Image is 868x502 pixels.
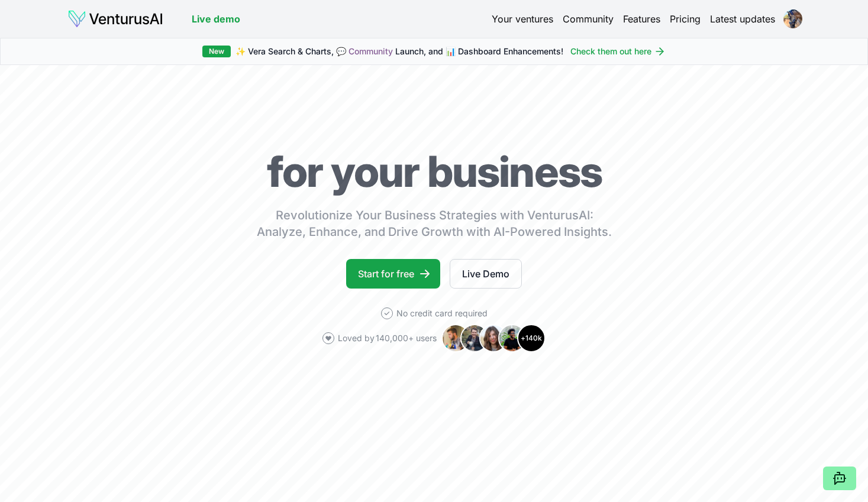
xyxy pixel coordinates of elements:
[460,324,489,352] img: Avatar 2
[492,12,553,26] a: Your ventures
[441,324,470,352] img: Avatar 1
[192,12,240,26] a: Live demo
[783,9,802,28] img: ALV-UjXjjjZPyoV31O8azprqim8616QDmvvNA-UZPVj_uuxK5tPPMDGlbXKub6FCbTUogrnqjNQ6WLsGFizz4sihez26GkEaV...
[202,46,231,57] div: New
[67,9,163,28] img: logo
[623,12,660,26] a: Features
[349,46,393,56] a: Community
[670,12,701,26] a: Pricing
[710,12,775,26] a: Latest updates
[563,12,614,26] a: Community
[498,324,527,352] img: Avatar 4
[346,259,440,289] a: Start for free
[570,46,666,57] a: Check them out here
[450,259,522,289] a: Live Demo
[479,324,508,352] img: Avatar 3
[235,46,563,57] span: ✨ Vera Search & Charts, 💬 Launch, and 📊 Dashboard Enhancements!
